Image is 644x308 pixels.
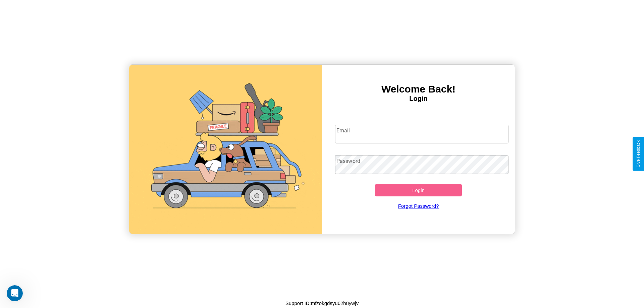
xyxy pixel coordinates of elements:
[285,299,359,308] p: Support ID: mfzokgdsyu62h8ywjv
[7,285,23,301] iframe: Intercom live chat
[322,95,515,103] h4: Login
[636,140,641,168] div: Give Feedback
[322,83,515,95] h3: Welcome Back!
[375,184,462,196] button: Login
[129,65,322,234] img: gif
[332,196,505,215] a: Forgot Password?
